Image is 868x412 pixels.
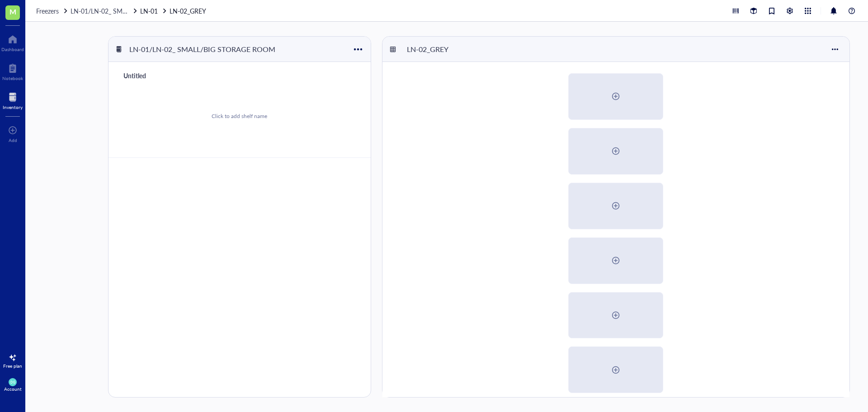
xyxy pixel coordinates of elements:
a: Freezers [36,6,69,16]
div: Click to add shelf name [212,112,267,120]
div: LN-01/LN-02_ SMALL/BIG STORAGE ROOM [125,42,279,57]
a: Inventory [3,90,23,110]
a: LN-01/LN-02_ SMALL/BIG STORAGE ROOM [71,6,138,16]
a: Notebook [2,61,23,81]
div: Notebook [2,76,23,81]
span: LN-01/LN-02_ SMALL/BIG STORAGE ROOM [71,6,198,15]
span: DG [10,380,15,384]
a: Dashboard [1,32,24,52]
div: LN-02_GREY [403,42,457,57]
div: Inventory [3,104,23,110]
div: Add [9,137,17,143]
div: Free plan [3,363,22,369]
span: M [9,6,16,17]
div: Dashboard [1,47,24,52]
a: LN-01LN-02_GREY [140,6,208,16]
div: Account [4,386,22,392]
div: Untitled [119,69,174,82]
span: Freezers [36,6,59,15]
